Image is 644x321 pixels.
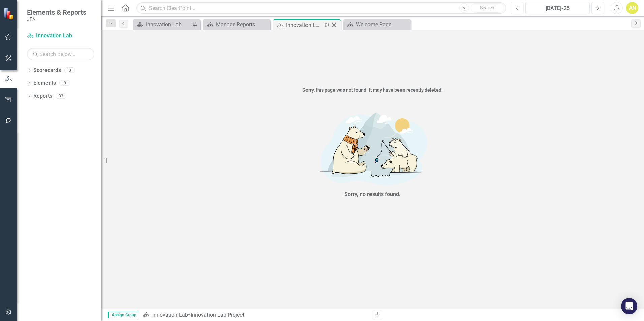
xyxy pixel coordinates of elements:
span: Elements & Reports [27,8,86,16]
div: Open Intercom Messenger [621,298,637,314]
a: Innovation Lab [27,32,94,40]
button: [DATE]-25 [525,2,590,14]
small: JEA [27,16,86,22]
div: Innovation Lab Project [286,21,322,29]
a: Welcome Page [345,20,409,29]
button: AN [626,2,638,14]
a: Reports [33,92,52,100]
div: Manage Reports [216,20,269,29]
div: Innovation Lab Project [191,312,244,318]
a: Innovation Lab [135,20,190,29]
button: Search [471,3,504,13]
input: Search ClearPoint... [136,2,506,14]
span: Search [480,5,494,10]
img: No results found [271,107,474,189]
a: Elements [33,79,56,87]
div: 33 [56,93,66,99]
a: Manage Reports [205,20,269,29]
div: 0 [64,68,75,73]
a: Innovation Lab [152,312,188,318]
div: Innovation Lab [146,20,190,29]
div: » [143,311,367,319]
div: Sorry, this page was not found. It may have been recently deleted. [101,86,644,93]
a: Scorecards [33,67,61,74]
span: Assign Group [108,312,139,318]
div: Welcome Page [356,20,409,29]
img: ClearPoint Strategy [3,8,15,20]
div: Sorry, no results found. [344,191,401,199]
div: [DATE]-25 [528,4,587,12]
input: Search Below... [27,48,94,60]
div: 0 [59,80,70,86]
